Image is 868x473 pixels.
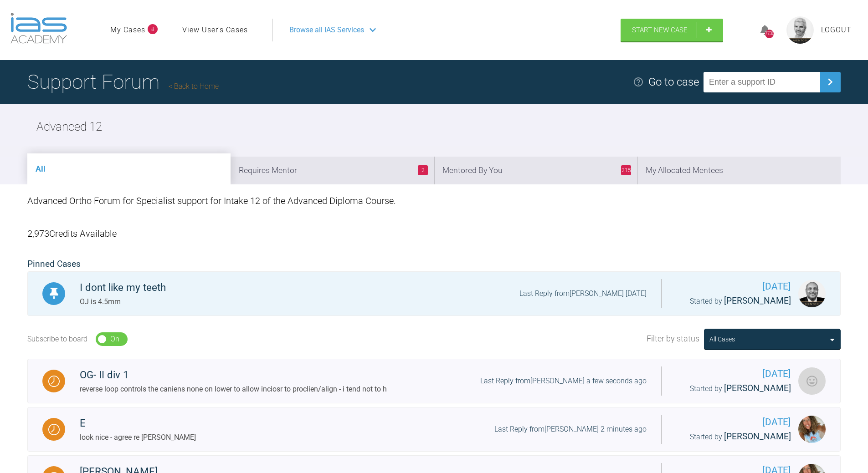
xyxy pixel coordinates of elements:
[632,26,688,34] span: Start New Case
[798,416,826,443] img: Rebecca Lynne Williams
[480,375,647,387] div: Last Reply from [PERSON_NAME] a few seconds ago
[648,73,699,91] div: Go to case
[27,217,841,250] div: 2,973 Credits Available
[621,19,723,41] a: Start New Case
[169,82,219,91] a: Back to Home
[48,424,60,435] img: Waiting
[494,423,647,435] div: Last Reply from [PERSON_NAME] 2 minutes ago
[10,13,67,44] img: logo-light.3e3ef733.png
[823,75,837,89] img: chevronRight.28bd32b0.svg
[48,376,60,387] img: Waiting
[48,288,60,299] img: Pinned
[647,332,699,346] span: Filter by status
[289,24,364,36] span: Browse all IAS Services
[148,24,158,34] span: 8
[182,24,248,36] a: View User's Cases
[80,383,387,395] div: reverse loop controls the caniens none on lower to allow inciosr to proclien/align - i tend not to h
[676,294,791,308] div: Started by
[676,366,791,381] span: [DATE]
[724,295,791,306] span: [PERSON_NAME]
[621,165,631,175] span: 215
[27,333,87,345] div: Subscribe to board
[80,415,196,432] div: E
[798,280,826,307] img: Utpalendu Bose
[27,184,841,217] div: Advanced Ortho Forum for Specialist support for Intake 12 of the Advanced Diploma Course.
[27,359,841,403] a: WaitingOG- II div 1reverse loop controls the caniens none on lower to allow inciosr to proclien/a...
[36,117,102,137] h2: Advanced 12
[519,288,647,300] div: Last Reply from [PERSON_NAME] [DATE]
[676,430,791,444] div: Started by
[434,157,637,184] li: Mentored By You
[786,16,814,44] img: profile.png
[27,407,841,452] a: WaitingElook nice - agree re [PERSON_NAME]Last Reply from[PERSON_NAME] 2 minutes ago[DATE]Started...
[676,415,791,430] span: [DATE]
[704,72,820,92] input: Enter a support ID
[709,334,735,344] div: All Cases
[110,333,119,345] div: On
[676,381,791,396] div: Started by
[27,66,219,98] h1: Support Forum
[80,432,196,443] div: look nice - agree re [PERSON_NAME]
[418,165,428,175] span: 2
[27,153,231,184] li: All
[231,157,434,184] li: Requires Mentor
[633,76,644,87] img: help.e70b9f3d.svg
[821,24,852,36] a: Logout
[110,24,145,36] a: My Cases
[80,280,166,296] div: I dont like my teeth
[798,367,826,395] img: Jessica Nethercote
[27,257,841,271] h2: Pinned Cases
[765,30,774,38] div: 7730
[724,431,791,442] span: [PERSON_NAME]
[27,271,841,316] a: PinnedI dont like my teethOJ is 4.5mmLast Reply from[PERSON_NAME] [DATE][DATE]Started by [PERSON_...
[724,383,791,393] span: [PERSON_NAME]
[676,279,791,294] span: [DATE]
[637,157,841,184] li: My Allocated Mentees
[80,296,166,308] div: OJ is 4.5mm
[80,367,387,383] div: OG- II div 1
